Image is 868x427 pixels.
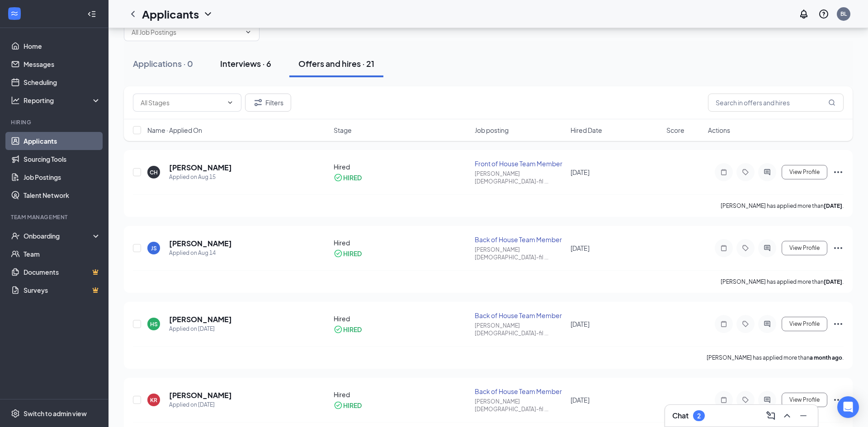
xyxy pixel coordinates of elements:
[343,249,362,258] div: HIRED
[24,37,101,55] a: Home
[169,239,232,249] h5: [PERSON_NAME]
[762,169,773,176] svg: ActiveChat
[10,9,19,18] svg: WorkstreamLogo
[343,173,362,182] div: HIRED
[571,244,590,252] span: [DATE]
[475,126,509,135] span: Job posting
[666,126,684,135] span: Score
[475,170,565,185] div: [PERSON_NAME] [DEMOGRAPHIC_DATA]-fil ...
[24,409,87,418] div: Switch to admin view
[824,202,842,209] b: [DATE]
[721,278,844,286] p: [PERSON_NAME] has applied more than .
[343,401,362,410] div: HIRED
[24,150,101,168] a: Sourcing Tools
[169,400,232,409] div: Applied on [DATE]
[245,94,291,112] button: Filter Filters
[343,325,362,334] div: HIRED
[833,319,844,329] svg: Ellipses
[24,132,101,150] a: Applicants
[782,393,827,407] button: View Profile
[226,99,234,106] svg: ChevronDown
[708,94,844,112] input: Search in offers and hires
[837,396,859,418] div: Open Intercom Messenger
[571,320,590,328] span: [DATE]
[571,168,590,176] span: [DATE]
[765,410,776,421] svg: ComposeMessage
[789,245,820,251] span: View Profile
[740,169,751,176] svg: Tag
[718,396,729,404] svg: Note
[169,314,232,324] h5: [PERSON_NAME]
[475,311,565,320] div: Back of House Team Member
[147,126,202,135] span: Name · Applied On
[571,396,590,404] span: [DATE]
[789,321,820,327] span: View Profile
[11,118,99,126] div: Hiring
[721,202,844,210] p: [PERSON_NAME] has applied more than .
[24,55,101,73] a: Messages
[24,96,101,105] div: Reporting
[475,235,565,244] div: Back of House Team Member
[133,58,193,69] div: Applications · 0
[782,410,793,421] svg: ChevronUp
[740,396,751,404] svg: Tag
[334,162,469,171] div: Hired
[169,249,232,258] div: Applied on Aug 14
[818,9,829,19] svg: QuestionInfo
[475,322,565,337] div: [PERSON_NAME] [DEMOGRAPHIC_DATA]-fil ...
[11,96,20,105] svg: Analysis
[334,314,469,323] div: Hired
[789,169,820,175] span: View Profile
[718,244,729,252] svg: Note
[810,354,842,361] b: a month ago
[334,325,343,334] svg: CheckmarkCircle
[87,9,96,19] svg: Collapse
[169,163,232,173] h5: [PERSON_NAME]
[764,408,778,423] button: ComposeMessage
[11,231,20,240] svg: UserCheck
[762,244,773,252] svg: ActiveChat
[127,9,138,19] svg: ChevronLeft
[150,169,158,176] div: CH
[150,396,157,404] div: KR
[782,317,827,331] button: View Profile
[796,408,811,423] button: Minimize
[24,73,101,91] a: Scheduling
[334,390,469,399] div: Hired
[169,390,232,400] h5: [PERSON_NAME]
[840,10,847,18] div: BL
[253,97,264,108] svg: Filter
[475,246,565,261] div: [PERSON_NAME] [DEMOGRAPHIC_DATA]-fil ...
[334,238,469,247] div: Hired
[150,320,158,328] div: HS
[833,243,844,253] svg: Ellipses
[782,165,827,179] button: View Profile
[24,281,101,299] a: SurveysCrown
[169,324,232,333] div: Applied on [DATE]
[708,126,730,135] span: Actions
[298,58,374,69] div: Offers and hires · 21
[782,241,827,255] button: View Profile
[828,99,835,106] svg: MagnifyingGlass
[151,244,157,252] div: JS
[24,245,101,263] a: Team
[142,6,199,22] h1: Applicants
[24,231,93,240] div: Onboarding
[24,186,101,204] a: Talent Network
[475,159,565,168] div: Front of House Team Member
[798,9,809,19] svg: Notifications
[334,249,343,258] svg: CheckmarkCircle
[24,168,101,186] a: Job Postings
[11,213,99,221] div: Team Management
[245,28,252,36] svg: ChevronDown
[334,126,352,135] span: Stage
[334,401,343,410] svg: CheckmarkCircle
[24,263,101,281] a: DocumentsCrown
[780,408,794,423] button: ChevronUp
[740,320,751,328] svg: Tag
[475,387,565,396] div: Back of House Team Member
[697,412,701,420] div: 2
[740,244,751,252] svg: Tag
[169,173,232,182] div: Applied on Aug 15
[707,354,844,361] p: [PERSON_NAME] has applied more than .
